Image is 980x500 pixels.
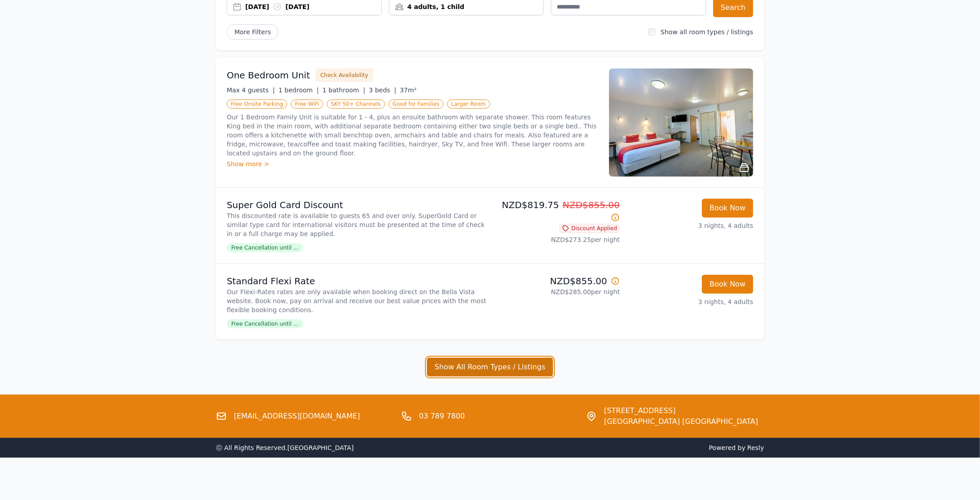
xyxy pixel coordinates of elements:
span: 1 bedroom | [279,86,319,94]
button: Book Now [702,275,753,294]
span: Powered by [494,443,764,452]
button: Book Now [702,199,753,218]
p: NZD$819.75 [494,199,620,224]
p: 3 nights, 4 adults [627,297,753,306]
div: 4 adults, 1 child [389,2,544,11]
span: [GEOGRAPHIC_DATA] [GEOGRAPHIC_DATA] [604,416,758,427]
p: NZD$285.00 per night [494,287,620,296]
p: Our Flexi-Rates rates are only available when booking direct on the Bella Vista website. Book now... [227,287,486,314]
p: 3 nights, 4 adults [627,221,753,230]
span: More Filters [227,24,279,40]
p: NZD$855.00 [494,275,620,287]
button: Check Availability [316,68,373,82]
a: 03 789 7800 [419,411,465,422]
span: SKY 50+ Channels [327,100,385,109]
div: [DATE] [DATE] [245,2,381,11]
span: Larger Room [447,100,490,109]
a: Resly [747,444,764,451]
span: ⓒ All Rights Reserved. [GEOGRAPHIC_DATA] [216,444,354,451]
span: Good for Families [389,100,444,109]
span: Free Cancellation until ... [227,243,303,252]
span: 3 beds | [369,86,396,94]
p: This discounted rate is available to guests 65 and over only. SuperGold Card or similar type card... [227,211,486,238]
span: 1 bathroom | [322,86,365,94]
div: Show more > [227,159,598,168]
span: Free WiFi [291,100,323,109]
span: 37m² [400,86,417,94]
p: Standard Flexi Rate [227,275,486,287]
h3: One Bedroom Unit [227,69,310,82]
a: [EMAIL_ADDRESS][DOMAIN_NAME] [234,411,360,422]
label: Show all room types / listings [661,28,753,36]
span: Max 4 guests | [227,86,275,94]
span: Discount Applied [559,224,620,233]
button: Show All Room Types / Listings [427,358,553,377]
span: NZD$855.00 [563,200,620,210]
span: Free Onsite Parking [227,100,287,109]
span: Free Cancellation until ... [227,319,303,328]
span: [STREET_ADDRESS] [604,405,758,416]
p: Super Gold Card Discount [227,199,486,211]
p: NZD$273.25 per night [494,235,620,244]
p: Our 1 Bedroom Family Unit is suitable for 1 - 4, plus an ensuite bathroom with separate shower. T... [227,113,598,158]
